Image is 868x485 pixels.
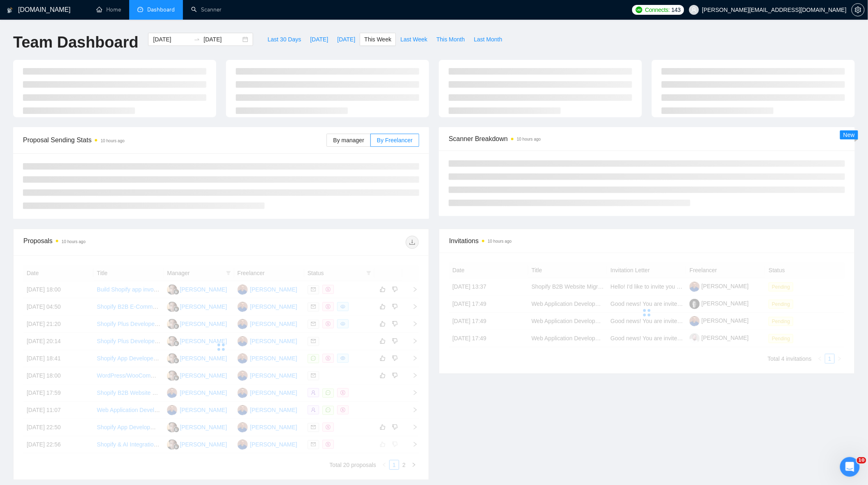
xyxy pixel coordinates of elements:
h1: Team Dashboard [13,33,138,52]
div: 19 сентября [7,196,158,207]
img: logo [7,4,13,17]
span: [DATE] [310,35,328,44]
span: By Freelancer [377,137,413,143]
button: Last 30 Days [263,33,306,46]
div: Функціонал вашої платформи дійсно корисний для нас, але рівень оплати в 400 долларів на квартал, ... [36,72,151,136]
span: By manager [333,137,364,143]
p: В сети последние 15 мин [40,10,111,18]
button: Главная [128,3,144,19]
iframe: Intercom live chat [840,457,860,477]
button: Отправить сообщение… [141,259,154,272]
span: Last Week [400,35,427,44]
button: Средство выбора эмодзи [13,262,19,269]
button: Добавить вложение [39,262,46,269]
time: 10 hours ago [517,137,541,141]
span: Proposal Sending Stats [23,135,327,145]
time: 10 hours ago [488,239,512,244]
div: Proposals [23,236,221,249]
h1: Nazar [40,4,59,10]
span: dashboard [137,7,143,12]
div: Доброго дня, я передав Ваше запитання, ми обговоримо Ваш кейс з командою, як тільки отримаємо апд... [13,152,128,184]
button: Last Week [396,33,432,46]
button: Last Month [469,33,507,46]
span: Invitations [449,236,845,246]
span: This Month [436,35,465,44]
input: End date [203,35,241,44]
button: Start recording [52,262,59,269]
button: [DATE] [306,33,333,46]
button: Средство выбора GIF-файла [26,262,32,269]
div: Закрыть [144,3,159,18]
span: setting [852,7,864,13]
a: searchScanner [191,6,222,13]
span: user [691,7,697,13]
div: Підкажіть, будь ласка, чи була у вас змога обговорити наше питання? 🙏 [30,239,158,265]
span: Dashboard [147,6,175,13]
textarea: Ваше сообщение... [7,245,157,259]
button: This Week [360,33,396,46]
time: 10 hours ago [62,239,85,244]
button: go back [5,3,21,19]
div: Доброго ранку! Дякую, будемо чекати на вашу відповідь! [30,207,158,233]
img: Profile image for Nazar [23,5,37,18]
span: New [843,132,855,138]
span: swap-right [194,36,200,43]
span: This Week [364,35,391,44]
span: Connects: [645,5,670,14]
span: Scanner Breakdown [449,134,845,144]
span: Last Month [474,35,502,44]
button: [DATE] [333,33,360,46]
div: v.homliakov@gmail.com говорит… [7,239,158,272]
img: upwork-logo.png [636,7,642,13]
a: homeHome [96,6,121,13]
div: Доброго дня, я передав Ваше запитання, ми обговоримо Ваш кейс з командою, як тільки отримаємо апд... [7,147,135,189]
span: [DATE] [337,35,355,44]
time: 10 hours ago [101,139,124,143]
button: setting [852,3,865,16]
div: Доброго ранку! Дякую, будемо чекати на вашу відповідь! [36,212,151,228]
span: 10 [857,457,866,464]
div: Nazar говорит… [7,147,158,196]
button: This Month [432,33,469,46]
input: Start date [153,35,190,44]
span: Last 30 Days [267,35,301,44]
span: to [194,36,200,43]
div: v.homliakov@gmail.com говорит… [7,207,158,239]
span: 143 [672,5,681,14]
a: setting [852,7,865,13]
